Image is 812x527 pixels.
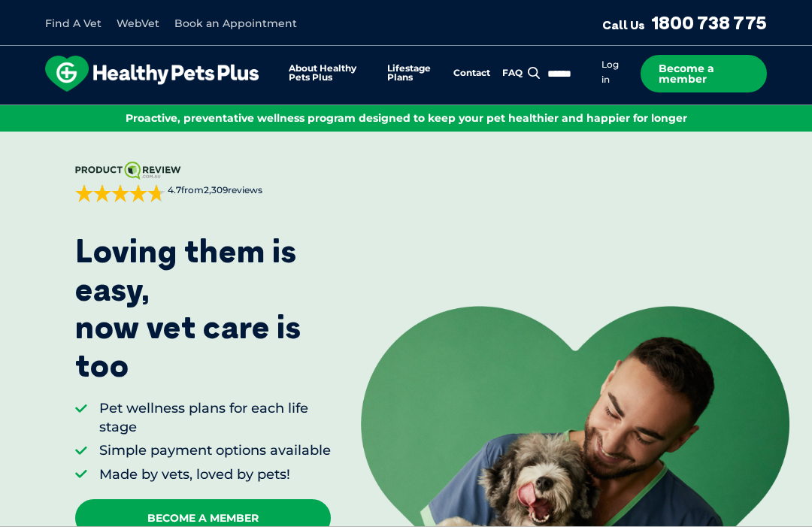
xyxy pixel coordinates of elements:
span: 2,309 reviews [204,184,262,195]
li: Made by vets, loved by pets! [99,465,331,484]
a: Find A Vet [45,17,101,30]
a: Lifestage Plans [387,64,441,83]
span: Call Us [602,17,645,32]
a: 4.7from2,309reviews [75,162,331,202]
span: from [165,184,262,197]
a: WebVet [117,17,159,30]
a: Book an Appointment [174,17,297,30]
a: Become a member [641,55,767,92]
img: hpp-logo [45,56,259,92]
a: Call Us1800 738 775 [602,11,767,34]
p: Loving them is easy, now vet care is too [75,232,331,384]
li: Pet wellness plans for each life stage [99,399,331,437]
a: Contact [453,68,490,78]
div: 4.7 out of 5 stars [75,184,165,202]
strong: 4.7 [168,184,181,195]
li: Simple payment options available [99,441,331,460]
a: Log in [601,59,619,86]
span: Proactive, preventative wellness program designed to keep your pet healthier and happier for longer [126,111,687,125]
a: FAQ [502,68,523,78]
a: About Healthy Pets Plus [289,64,375,83]
button: Search [525,65,544,80]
